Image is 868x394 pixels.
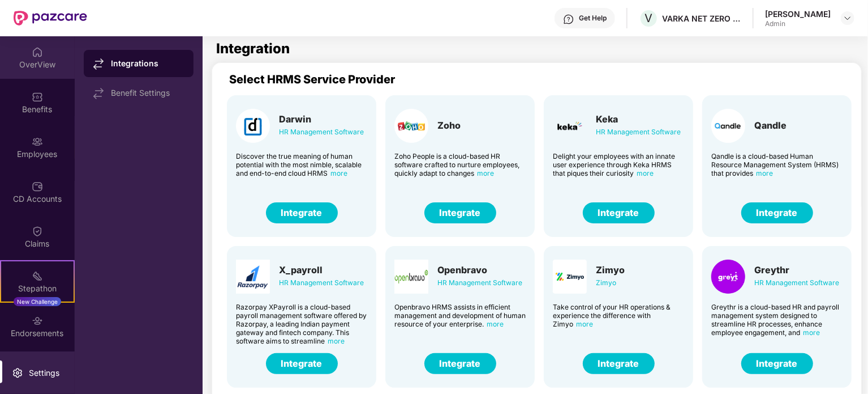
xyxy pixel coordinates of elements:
img: svg+xml;base64,PHN2ZyBpZD0iU2V0dGluZy0yMHgyMCIgeG1sbnM9Imh0dHA6Ly93d3cudzMub3JnLzIwMDAvc3ZnIiB3aW... [12,367,23,379]
div: Greythr [754,264,839,276]
div: Darwin [279,113,364,125]
img: Card Logo [236,260,270,294]
img: Card Logo [711,109,745,143]
div: HR Management Software [596,126,681,138]
div: New Challenge [14,297,61,306]
div: [PERSON_NAME] [765,9,831,19]
img: svg+xml;base64,PHN2ZyBpZD0iQ0RfQWNjb3VudHMiIGRhdGEtbmFtZT0iQ0QgQWNjb3VudHMiIHhtbG5zPSJodHRwOi8vd3... [32,181,43,192]
div: Get Help [579,14,607,23]
img: svg+xml;base64,PHN2ZyB4bWxucz0iaHR0cDovL3d3dy53My5vcmcvMjAwMC9zdmciIHdpZHRoPSIxNy44MzIiIGhlaWdodD... [93,88,104,99]
button: Integrate [266,202,338,223]
div: Take control of your HR operations & experience the difference with Zimyo [553,303,684,328]
img: Card Logo [236,109,270,143]
div: Qandle is a cloud-based Human Resource Management System (HRMS) that provides [711,152,843,177]
div: Discover the true meaning of human potential with the most nimble, scalable and end-to-end cloud ... [236,152,367,177]
img: svg+xml;base64,PHN2ZyB4bWxucz0iaHR0cDovL3d3dy53My5vcmcvMjAwMC9zdmciIHdpZHRoPSIxNy44MzIiIGhlaWdodD... [93,58,104,70]
img: Card Logo [711,260,745,294]
div: Benefit Settings [111,88,184,98]
span: more [756,169,773,177]
div: Zoho [437,120,461,131]
div: Stepathon [1,283,74,294]
div: VARKA NET ZERO ADVISORY PRIVATE LIMITED [662,13,741,24]
div: Delight your employees with an innate user experience through Keka HRMS that piques their curiosity [553,152,684,177]
img: svg+xml;base64,PHN2ZyBpZD0iQ2xhaW0iIHhtbG5zPSJodHRwOi8vd3d3LnczLm9yZy8yMDAwL3N2ZyIgd2lkdGg9IjIwIi... [32,226,43,237]
img: svg+xml;base64,PHN2ZyBpZD0iRW5kb3JzZW1lbnRzIiB4bWxucz0iaHR0cDovL3d3dy53My5vcmcvMjAwMC9zdmciIHdpZH... [32,315,43,327]
button: Integrate [583,353,655,374]
span: more [637,169,654,177]
h1: Integration [216,42,290,56]
div: Zoho People is a cloud-based HR software crafted to nurture employees, quickly adapt to changes [394,152,526,177]
span: more [477,169,494,177]
span: more [487,320,504,328]
img: Card Logo [394,260,428,294]
div: X_payroll [279,264,364,276]
span: more [576,320,593,328]
img: svg+xml;base64,PHN2ZyBpZD0iSGVscC0zMngzMiIgeG1sbnM9Imh0dHA6Ly93d3cudzMub3JnLzIwMDAvc3ZnIiB3aWR0aD... [563,14,574,25]
img: svg+xml;base64,PHN2ZyBpZD0iRHJvcGRvd24tMzJ4MzIiIHhtbG5zPSJodHRwOi8vd3d3LnczLm9yZy8yMDAwL3N2ZyIgd2... [843,14,852,23]
div: Zimyo [596,264,625,276]
img: svg+xml;base64,PHN2ZyBpZD0iRW1wbG95ZWVzIiB4bWxucz0iaHR0cDovL3d3dy53My5vcmcvMjAwMC9zdmciIHdpZHRoPS... [32,136,43,147]
div: HR Management Software [279,126,364,138]
img: svg+xml;base64,PHN2ZyBpZD0iQmVuZWZpdHMiIHhtbG5zPSJodHRwOi8vd3d3LnczLm9yZy8yMDAwL3N2ZyIgd2lkdGg9Ij... [32,91,43,103]
img: Card Logo [394,109,428,143]
button: Integrate [424,202,496,223]
img: svg+xml;base64,PHN2ZyB4bWxucz0iaHR0cDovL3d3dy53My5vcmcvMjAwMC9zdmciIHdpZHRoPSIyMSIgaGVpZ2h0PSIyMC... [32,270,43,282]
div: Razorpay XPayroll is a cloud-based payroll management software offered by Razorpay, a leading Ind... [236,303,367,345]
button: Integrate [424,353,496,374]
div: Zimyo [596,277,625,289]
div: Qandle [754,120,787,131]
div: Greythr is a cloud-based HR and payroll management system designed to streamline HR processes, en... [711,303,843,337]
div: Openbravo HRMS assists in efficient management and development of human resource of your enterprise. [394,303,526,328]
img: svg+xml;base64,PHN2ZyBpZD0iSG9tZSIgeG1sbnM9Imh0dHA6Ly93d3cudzMub3JnLzIwMDAvc3ZnIiB3aWR0aD0iMjAiIG... [32,46,43,58]
img: Card Logo [553,260,587,294]
button: Integrate [583,202,655,223]
div: Keka [596,113,681,125]
div: Settings [25,367,63,379]
img: New Pazcare Logo [14,11,87,26]
div: HR Management Software [279,277,364,289]
div: HR Management Software [437,277,522,289]
div: Admin [765,19,831,28]
span: more [330,169,347,177]
button: Integrate [741,202,813,223]
button: Integrate [266,353,338,374]
div: Openbravo [437,264,522,276]
img: Card Logo [553,109,587,143]
div: Integrations [111,58,184,69]
span: more [803,328,820,337]
span: more [328,337,345,345]
button: Integrate [741,353,813,374]
div: HR Management Software [754,277,839,289]
span: V [645,11,653,25]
